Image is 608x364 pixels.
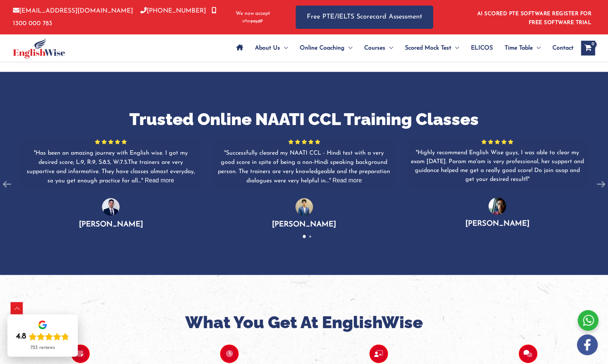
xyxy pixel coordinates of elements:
[13,8,216,26] a: 1300 000 783
[465,35,499,61] a: ELICOS
[218,150,390,184] span: Successfully cleared my NAATI CCL - Hindi test with a very good score in spite of being a non-Hin...
[546,35,574,61] a: Contact
[280,35,288,61] span: Menu Toggle
[300,35,345,61] span: Online Coaching
[242,19,263,23] img: Afterpay-Logo
[473,5,595,29] aside: Header Widget 1
[235,10,270,17] span: We now accept
[465,220,529,227] span: [PERSON_NAME]
[296,6,433,29] a: Free PTE/IELTS Scorecard Assessment
[577,334,598,355] img: white-facebook.png
[533,35,541,61] span: Menu Toggle
[581,41,595,55] a: View Shopping Cart, empty
[410,148,584,184] div: Highly recommend English Wise guys, I was able to clear my exam [DATE]. Param ma'am is very profe...
[140,8,206,14] a: [PHONE_NUMBER]
[16,331,69,342] div: Rating: 4.8 out of 5
[451,35,459,61] span: Menu Toggle
[345,35,352,61] span: Menu Toggle
[6,312,602,334] h2: What You Get At EnglishWise
[102,198,120,216] img: 1.png
[385,35,393,61] span: Menu Toggle
[499,35,546,61] a: Time TableMenu Toggle
[272,221,336,228] span: [PERSON_NAME]
[13,8,133,14] a: [EMAIL_ADDRESS][DOMAIN_NAME]
[471,35,493,61] span: ELICOS
[505,35,533,61] span: Time Table
[230,35,574,61] nav: Site Navigation: Main Menu
[364,35,385,61] span: Courses
[332,177,362,183] span: Read more
[255,35,280,61] span: About Us
[405,35,451,61] span: Scored Mock Test
[295,198,313,216] img: 2.png
[27,150,195,184] span: Has been an amazing journey with English wise. I got my desired score; L:9, R:9, S:8.5, W:7.5.The...
[358,35,399,61] a: CoursesMenu Toggle
[13,38,65,58] img: cropped-ew-logo
[477,11,592,26] a: AI SCORED PTE SOFTWARE REGISTER FOR FREE SOFTWARE TRIAL
[249,35,294,61] a: About UsMenu Toggle
[79,221,143,228] span: [PERSON_NAME]
[16,331,26,342] div: 4.8
[294,35,358,61] a: Online CoachingMenu Toggle
[552,35,574,61] span: Contact
[145,177,174,183] span: Read more
[30,345,55,351] div: 723 reviews
[399,35,465,61] a: Scored Mock TestMenu Toggle
[488,197,506,215] img: photo-1.png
